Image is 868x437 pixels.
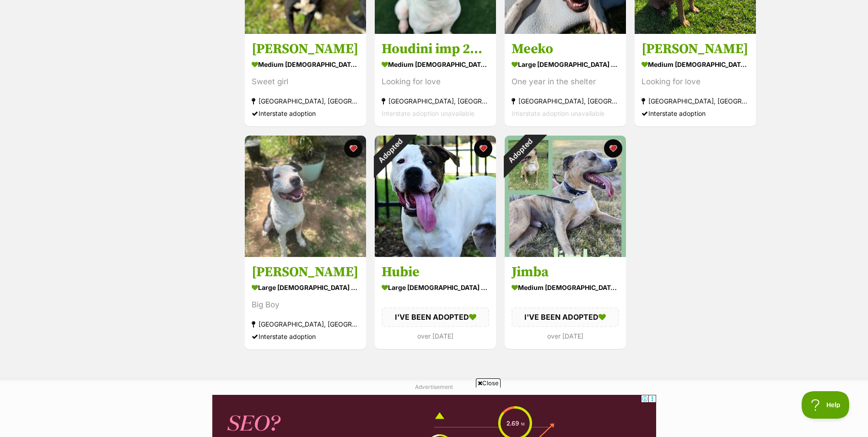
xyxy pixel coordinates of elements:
h3: Meeko [512,41,619,58]
div: medium [DEMOGRAPHIC_DATA] Dog [642,58,749,71]
button: favourite [344,139,362,158]
iframe: Advertisement [268,391,601,432]
button: favourite [474,139,492,158]
div: Looking for love [642,76,749,88]
a: Meeko large [DEMOGRAPHIC_DATA] Dog One year in the shelter [GEOGRAPHIC_DATA], [GEOGRAPHIC_DATA] I... [505,34,626,127]
div: large [DEMOGRAPHIC_DATA] Dog [512,58,619,71]
iframe: Help Scout Beacon - Open [802,391,850,419]
div: [GEOGRAPHIC_DATA], [GEOGRAPHIC_DATA] [252,318,359,330]
h3: [PERSON_NAME] [642,41,749,58]
div: One year in the shelter [512,76,619,88]
div: [GEOGRAPHIC_DATA], [GEOGRAPHIC_DATA] [252,95,359,108]
a: Houdini imp 2842 medium [DEMOGRAPHIC_DATA] Dog Looking for love [GEOGRAPHIC_DATA], [GEOGRAPHIC_DA... [375,34,496,127]
a: Adopted [375,250,496,259]
div: Sweet girl [252,76,359,88]
a: [PERSON_NAME] large [DEMOGRAPHIC_DATA] Dog Big Boy [GEOGRAPHIC_DATA], [GEOGRAPHIC_DATA] Interstat... [245,257,366,350]
h3: [PERSON_NAME] [252,263,359,281]
div: Interstate adoption [642,108,749,120]
div: medium [DEMOGRAPHIC_DATA] Dog [382,58,489,71]
a: [PERSON_NAME] medium [DEMOGRAPHIC_DATA] Dog Sweet girl [GEOGRAPHIC_DATA], [GEOGRAPHIC_DATA] Inter... [245,34,366,127]
div: I'VE BEEN ADOPTED [512,307,619,327]
div: Looking for love [382,76,489,88]
img: Ken [245,136,366,257]
div: Interstate adoption [252,108,359,120]
div: medium [DEMOGRAPHIC_DATA] Dog [252,58,359,71]
div: [GEOGRAPHIC_DATA], [GEOGRAPHIC_DATA] [512,95,619,108]
h3: Jimba [512,263,619,281]
div: medium [DEMOGRAPHIC_DATA] Dog [512,281,619,294]
span: Interstate adoption unavailable [512,110,604,118]
a: Adopted [505,250,626,259]
span: Interstate adoption unavailable [382,110,474,118]
a: Jimba medium [DEMOGRAPHIC_DATA] Dog I'VE BEEN ADOPTED over [DATE] favourite [505,257,626,349]
div: large [DEMOGRAPHIC_DATA] Dog [382,281,489,294]
div: large [DEMOGRAPHIC_DATA] Dog [252,281,359,294]
div: Big Boy [252,299,359,311]
div: Interstate adoption [252,330,359,343]
img: Hubie [375,136,496,257]
h3: Hubie [382,263,489,281]
a: [PERSON_NAME] medium [DEMOGRAPHIC_DATA] Dog Looking for love [GEOGRAPHIC_DATA], [GEOGRAPHIC_DATA]... [635,34,756,127]
img: Jimba [505,136,626,257]
div: over [DATE] [512,329,619,342]
a: Hubie large [DEMOGRAPHIC_DATA] Dog I'VE BEEN ADOPTED over [DATE] favourite [375,257,496,349]
h3: Houdini imp 2842 [382,41,489,58]
div: Adopted [362,124,417,178]
div: I'VE BEEN ADOPTED [382,307,489,327]
div: over [DATE] [382,329,489,342]
div: [GEOGRAPHIC_DATA], [GEOGRAPHIC_DATA] [382,95,489,108]
h3: [PERSON_NAME] [252,41,359,58]
button: favourite [604,139,622,158]
span: Close [476,378,501,388]
div: [GEOGRAPHIC_DATA], [GEOGRAPHIC_DATA] [642,95,749,108]
div: Adopted [492,124,547,178]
